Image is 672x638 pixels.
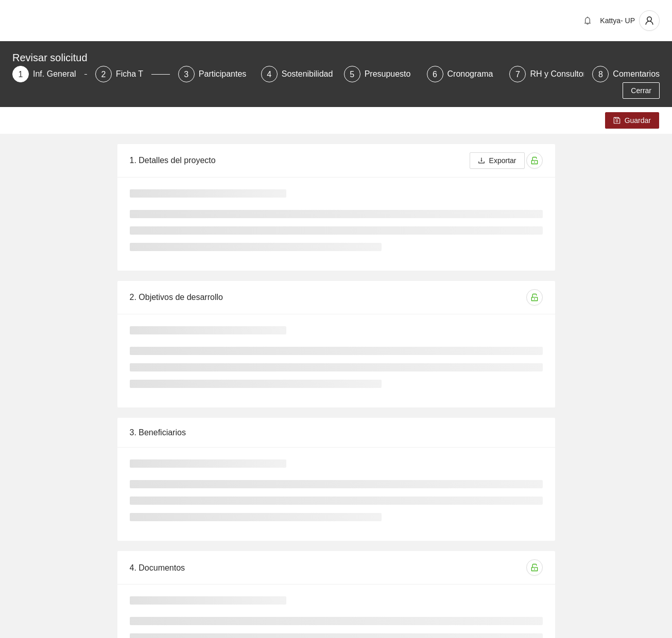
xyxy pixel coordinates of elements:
[33,66,84,82] div: Inf. General
[282,66,341,82] div: Sostenibilidad
[526,289,543,306] button: unlock
[19,70,23,79] span: 1
[344,66,419,82] div: 5Presupuesto
[580,16,595,25] span: bell
[613,117,621,125] span: save
[600,16,635,25] span: Kattya- UP
[613,66,660,82] div: Comentarios
[199,66,255,82] div: Participantes
[527,563,542,572] span: unlock
[527,293,542,302] span: unlock
[579,12,596,29] button: bell
[130,146,470,175] div: 1. Detalles del proyecto
[95,66,170,82] div: 2Ficha T
[130,418,543,447] div: 3. Beneficiarios
[515,70,520,79] span: 7
[639,10,660,31] button: user
[526,559,543,576] button: unlock
[631,85,651,96] span: Cerrar
[178,66,253,82] div: 3Participantes
[625,115,651,126] span: Guardar
[527,156,542,165] span: unlock
[12,49,653,66] div: Revisar solicitud
[101,70,106,79] span: 2
[267,70,271,79] span: 4
[530,66,602,82] div: RH y Consultores
[130,553,525,582] div: 4. Documentos
[640,16,659,25] span: user
[184,70,188,79] span: 3
[447,66,502,82] div: Cronograma
[598,70,603,79] span: 8
[130,282,525,312] div: 2. Objetivos de desarrollo
[592,66,660,82] div: 8Comentarios
[526,152,543,169] button: unlock
[261,66,336,82] div: 4Sostenibilidad
[350,70,354,79] span: 5
[427,66,502,82] div: 6Cronograma
[470,152,525,169] button: downloadExportar
[489,155,516,166] span: Exportar
[509,66,584,82] div: 7RH y Consultores
[433,70,437,79] span: 6
[623,82,660,99] button: Cerrar
[478,157,485,165] span: download
[116,66,151,82] div: Ficha T
[365,66,419,82] div: Presupuesto
[12,66,87,82] div: 1Inf. General
[605,112,659,129] button: saveGuardar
